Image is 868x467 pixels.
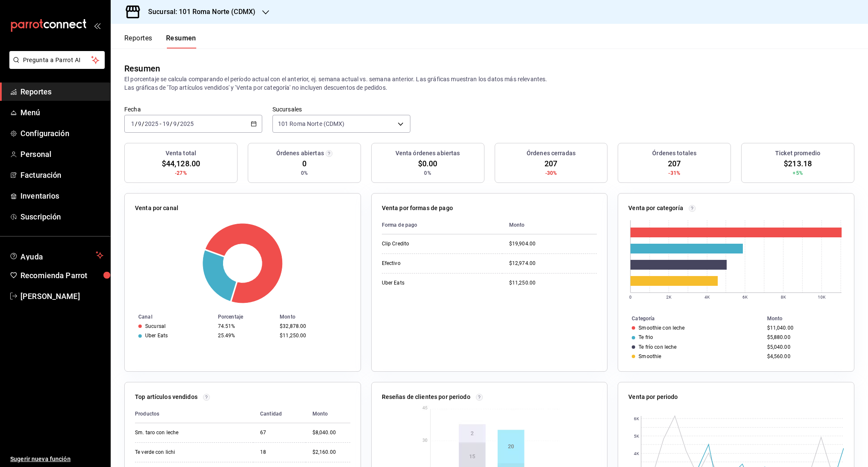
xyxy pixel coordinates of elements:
button: open_drawer_menu [94,22,100,29]
div: 18 [260,449,299,456]
th: Canal [125,312,215,322]
h3: Órdenes totales [652,149,696,158]
text: 10K [818,295,826,299]
div: Smoothie [639,353,661,359]
th: Monto [276,312,361,322]
div: 74.51% [218,323,273,329]
p: Venta por categoría [628,204,683,213]
div: 67 [260,429,299,436]
span: +5% [793,169,802,177]
th: Cantidad [253,405,306,423]
span: 0% [424,169,431,177]
span: - [160,120,161,127]
span: Pregunta a Parrot AI [23,56,92,65]
text: 4K [705,295,710,299]
button: Reportes [124,34,152,48]
span: -31% [668,169,680,177]
th: Categoría [618,314,763,323]
span: Personal [20,148,103,160]
span: -27% [175,169,187,177]
div: Smoothie con leche [639,325,685,331]
div: $11,250.00 [509,279,597,287]
span: Reportes [20,86,103,97]
button: Pregunta a Parrot AI [9,51,105,69]
span: Inventarios [20,190,103,202]
div: Te frio [639,334,653,340]
input: -- [138,120,142,127]
text: 4K [634,451,639,456]
button: Resumen [166,34,196,48]
div: $11,250.00 [280,333,347,339]
div: Te verde con lichi [135,449,220,456]
h3: Órdenes abiertas [276,149,324,158]
p: Venta por formas de pago [382,204,453,213]
span: / [135,120,138,127]
input: -- [131,120,135,127]
div: $2,160.00 [312,449,350,456]
div: Sm. taro con leche [135,429,220,436]
a: Pregunta a Parrot AI [6,62,105,71]
input: ---- [180,120,194,127]
th: Monto [306,405,350,423]
th: Productos [135,405,253,423]
span: -30% [545,169,557,177]
text: 8K [781,295,786,299]
text: 0 [629,295,632,299]
th: Monto [764,314,854,323]
input: ---- [144,120,159,127]
div: $32,878.00 [280,323,347,329]
h3: Sucursal: 101 Roma Norte (CDMX) [141,7,255,17]
span: Configuración [20,128,103,139]
p: El porcentaje se calcula comparando el período actual con el anterior, ej. semana actual vs. sema... [124,75,854,92]
span: Ayuda [20,250,92,260]
p: Top artículos vendidos [135,393,198,402]
span: 0% [301,169,308,177]
div: $12,974.00 [509,260,597,267]
span: 207 [668,158,681,169]
text: 6K [634,416,639,421]
span: $213.18 [784,158,812,169]
span: 101 Roma Norte (CDMX) [278,120,345,128]
span: / [177,120,180,127]
text: 6K [742,295,748,299]
div: Te frío con leche [639,344,676,350]
h3: Venta órdenes abiertas [395,149,460,158]
div: $19,904.00 [509,240,597,248]
span: Suscripción [20,211,103,222]
span: / [142,120,144,127]
span: Menú [20,107,103,118]
div: Uber Eats [145,333,168,339]
div: Sucursal [145,323,166,329]
h3: Ticket promedio [775,149,820,158]
span: $44,128.00 [162,158,200,169]
th: Porcentaje [215,312,276,322]
th: Forma de pago [382,216,502,234]
p: Reseñas de clientes por periodo [382,393,470,402]
span: $0.00 [418,158,438,169]
span: 207 [544,158,557,169]
div: $4,560.00 [767,353,840,359]
input: -- [173,120,177,127]
span: / [170,120,172,127]
div: $11,040.00 [767,325,840,331]
div: Clip Credito [382,240,467,248]
h3: Venta total [166,149,196,158]
h3: Órdenes cerradas [527,149,576,158]
text: 5K [634,434,639,439]
div: $8,040.00 [312,429,350,436]
div: 25.49% [218,333,273,339]
input: -- [162,120,170,127]
div: Resumen [124,62,160,75]
label: Fecha [124,106,262,112]
text: 2K [666,295,672,299]
div: $5,880.00 [767,334,840,340]
span: 0 [302,158,307,169]
span: Sugerir nueva función [10,455,103,464]
div: $5,040.00 [767,344,840,350]
span: [PERSON_NAME] [20,290,103,302]
p: Venta por periodo [628,393,678,402]
p: Venta por canal [135,204,178,213]
span: Facturación [20,169,103,181]
div: Efectivo [382,260,467,267]
label: Sucursales [272,106,410,112]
